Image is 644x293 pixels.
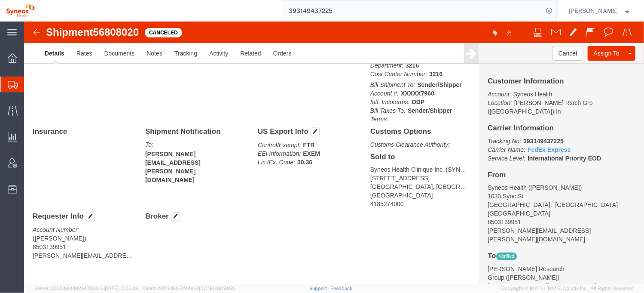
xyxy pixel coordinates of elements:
a: Feedback [331,286,353,291]
img: logo [6,4,35,17]
span: [DATE] 09:58:55 [199,286,235,291]
span: Copyright © [DATE]-[DATE] Agistix Inc., All Rights Reserved [501,285,634,292]
button: [PERSON_NAME] [569,6,632,16]
span: Server: 2025.19.0-192a4753216 [34,286,138,291]
span: Melissa Gallo [569,6,618,15]
iframe: FS Legacy Container [24,22,644,284]
input: Search for shipment number, reference number [282,0,543,21]
span: [DATE] 10:05:38 [104,286,138,291]
a: Support [309,286,331,291]
span: Client: 2025.19.0-7f44ea7 [142,286,235,291]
